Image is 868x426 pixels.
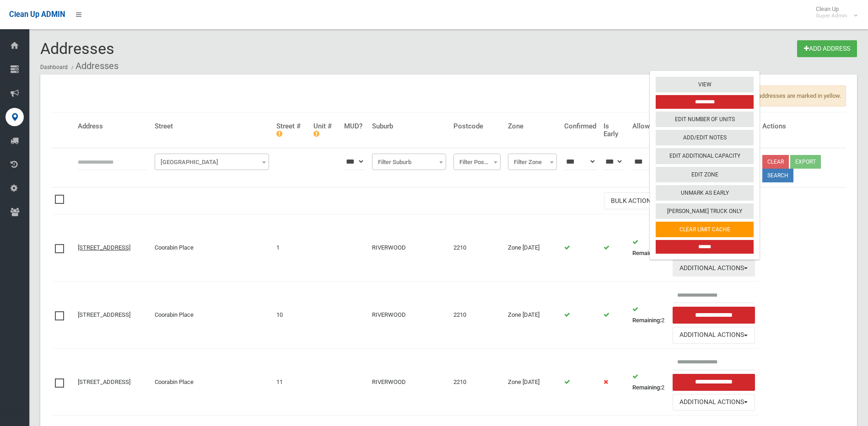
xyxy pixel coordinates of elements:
td: Zone [DATE] [504,282,560,349]
a: [STREET_ADDRESS] [78,378,130,385]
button: Additional Actions [673,260,755,277]
span: Filter Postcode [453,154,501,170]
td: 1 [629,214,669,282]
small: Super Admin [816,12,847,19]
a: Clear [762,155,789,169]
td: Zone [DATE] [504,214,560,282]
h4: Street # [276,122,306,138]
a: [STREET_ADDRESS] [78,244,130,251]
button: Bulk Actions [604,192,665,209]
span: Unconfirmed addresses are marked in yellow. [714,85,846,106]
button: Additional Actions [673,327,755,344]
h4: Confirmed [564,122,596,130]
td: 2 [629,348,669,415]
span: You can only filter by street numbers after filtering by street. [276,130,282,138]
span: Clean Up [811,5,857,19]
a: Add/Edit Notes [656,130,754,145]
span: Filter Suburb [372,154,446,170]
h4: Allowed [632,122,665,130]
td: Coorabin Place [151,348,273,415]
a: Add Address [797,40,857,57]
strong: Remaining: [632,384,661,391]
a: Clear Limit Cache [656,222,754,237]
span: Filter Suburb [374,156,444,169]
td: RIVERWOOD [368,348,450,415]
td: Coorabin Place [151,214,273,282]
td: RIVERWOOD [368,214,450,282]
td: 2210 [450,214,505,282]
h4: Zone [508,122,556,130]
h4: Street [155,122,269,130]
td: RIVERWOOD [368,282,450,349]
td: 10 [273,282,310,349]
li: Addresses [69,58,119,75]
span: Filter Postcode [456,156,499,169]
a: Dashboard [40,64,68,70]
span: Filter Zone [510,156,554,169]
h4: MUD? [344,122,364,130]
td: Coorabin Place [151,282,273,349]
a: Unmark As Early [656,185,754,201]
strong: Remaining: [632,250,661,256]
h4: Actions [762,122,842,130]
td: 2210 [450,348,505,415]
td: 11 [273,348,310,415]
td: 2210 [450,282,505,349]
span: Clean Up ADMIN [9,10,65,19]
span: Filter Street [155,154,269,170]
button: Additional Actions [673,394,755,411]
h4: Unit # [313,122,337,138]
a: [STREET_ADDRESS] [78,311,130,318]
button: Search [762,169,793,182]
a: Edit Zone [656,167,754,182]
span: Addresses [40,39,114,58]
h4: Address [78,122,147,130]
a: Edit Additional Capacity [656,149,754,164]
a: Edit Number of Units [656,112,754,127]
span: You can only filter by unit numbers after filtering by street (and optionally street number). [313,130,319,138]
td: Zone [DATE] [504,348,560,415]
td: 1 [273,214,310,282]
h4: Is Early [604,122,625,138]
h4: Suburb [372,122,446,130]
h4: Postcode [453,122,501,130]
a: [PERSON_NAME] Truck Only [656,203,754,219]
span: Filter Street [157,156,267,169]
a: View [656,77,754,92]
td: 2 [629,282,669,349]
span: Filter Zone [508,154,556,170]
strong: Remaining: [632,317,661,324]
button: Export [790,155,821,169]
